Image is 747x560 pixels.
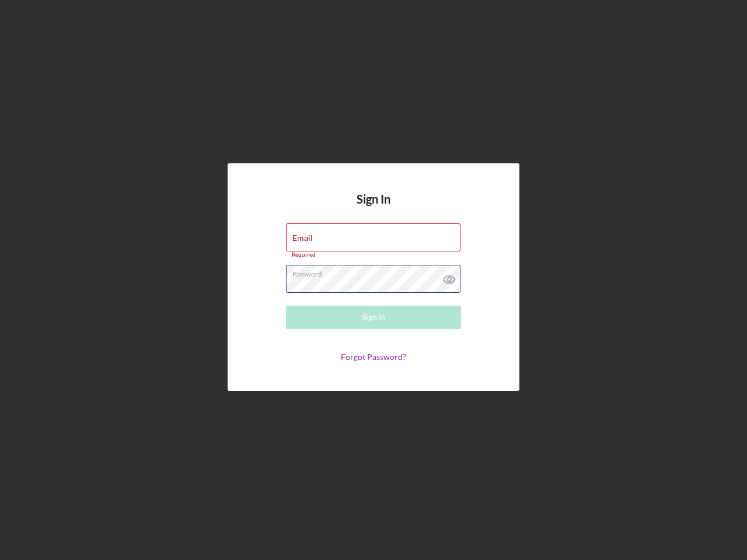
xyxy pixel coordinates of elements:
h4: Sign In [357,192,390,223]
label: Email [292,233,313,243]
div: Required [286,251,461,258]
a: Forgot Password? [341,352,406,362]
button: Sign In [286,306,461,329]
label: Password [292,265,460,278]
div: Sign In [362,306,386,329]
